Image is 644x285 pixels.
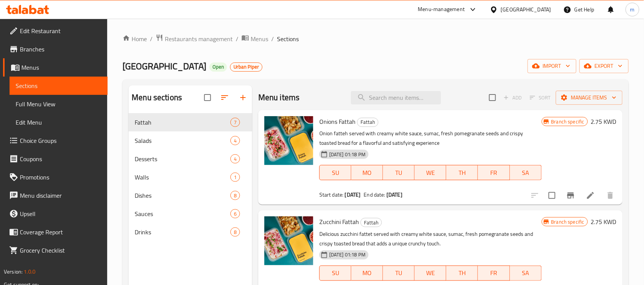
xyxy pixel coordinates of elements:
[3,22,108,40] a: Edit Restaurant
[129,186,252,205] div: Dishes8
[135,173,230,182] span: Walls
[319,129,542,148] p: Onion fatteh served with creamy white sauce, sumac, fresh pomegranate seeds and crispy toasted br...
[230,136,240,145] div: items
[231,229,240,236] span: 8
[383,266,415,281] button: TU
[135,191,230,200] span: Dishes
[129,113,252,131] div: Fattah7
[135,118,230,127] span: Fattah
[135,209,230,218] span: Sauces
[251,34,268,43] span: Menus
[258,92,300,103] h2: Menu items
[135,136,230,145] span: Salads
[135,227,230,237] span: Drinks
[16,99,101,109] span: Full Menu View
[418,5,465,14] div: Menu-management
[132,92,182,103] h2: Menu sections
[230,227,240,237] div: items
[3,168,108,186] a: Promotions
[165,34,233,43] span: Restaurants management
[351,91,441,104] input: search
[230,64,262,70] span: Urban Piper
[601,186,620,205] button: delete
[209,64,227,70] span: Open
[446,165,478,180] button: TH
[231,137,240,144] span: 4
[230,191,240,200] div: items
[478,266,510,281] button: FR
[326,251,369,258] span: [DATE] 01:18 PM
[591,116,617,127] h6: 2.75 KWD
[230,154,240,163] div: items
[513,167,539,178] span: SA
[10,113,108,131] a: Edit Menu
[418,267,443,279] span: WE
[481,267,507,279] span: FR
[548,118,588,125] span: Branch specific
[323,167,348,178] span: SU
[122,34,147,43] a: Home
[16,118,101,127] span: Edit Menu
[20,154,101,163] span: Coupons
[216,88,234,107] span: Sort sections
[319,116,356,127] span: Onions Fattah
[271,34,274,43] li: /
[129,205,252,223] div: Sauces6
[319,216,359,227] span: Zucchini Fattah
[354,267,380,279] span: MO
[501,5,551,14] div: [GEOGRAPHIC_DATA]
[562,93,617,102] span: Manage items
[3,205,108,223] a: Upsell
[4,267,23,277] span: Version:
[586,191,595,200] a: Edit menu item
[544,187,560,203] span: Select to update
[418,167,443,178] span: WE
[231,119,240,126] span: 7
[3,241,108,259] a: Grocery Checklist
[150,34,153,43] li: /
[481,167,507,178] span: FR
[129,131,252,150] div: Salads4
[361,218,382,227] span: Fattah
[345,190,361,200] b: [DATE]
[446,266,478,281] button: TH
[3,58,108,77] a: Menus
[556,91,623,105] button: Manage items
[386,190,402,200] b: [DATE]
[323,267,348,279] span: SU
[10,77,108,95] a: Sections
[364,190,385,200] span: End date:
[415,165,446,180] button: WE
[129,110,252,244] nav: Menu sections
[20,209,101,218] span: Upsell
[231,210,240,218] span: 6
[449,167,475,178] span: TH
[135,154,230,163] span: Desserts
[209,62,227,72] div: Open
[534,61,570,71] span: import
[231,155,240,163] span: 4
[20,246,101,255] span: Grocery Checklist
[501,92,525,104] span: Add item
[231,174,240,181] span: 1
[525,92,556,104] span: Select section first
[122,58,206,75] span: [GEOGRAPHIC_DATA]
[3,40,108,58] a: Branches
[630,5,635,14] span: m
[351,165,383,180] button: MO
[383,165,415,180] button: TU
[231,192,240,199] span: 8
[241,34,268,44] a: Menus
[3,150,108,168] a: Coupons
[591,216,617,227] h6: 2.75 KWD
[319,165,351,180] button: SU
[20,191,101,200] span: Menu disclaimer
[230,118,240,127] div: items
